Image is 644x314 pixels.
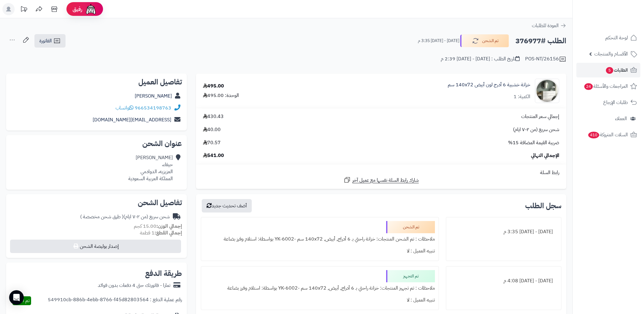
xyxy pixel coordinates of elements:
a: لوحة التحكم [576,30,640,45]
h2: تفاصيل العميل [11,78,182,86]
h3: سجل الطلب [525,202,561,209]
strong: إجمالي الوزن: [156,223,182,230]
span: 24 [584,83,593,90]
span: الإجمالي النهائي [531,152,559,159]
div: تمارا - فاتورتك حتى 4 دفعات بدون فوائد [98,282,170,289]
div: تم التجهيز [386,270,435,282]
small: 1 قطعة [140,229,182,237]
small: 15.00 كجم [134,223,182,230]
span: العملاء [615,114,627,123]
span: الطلبات [605,66,628,74]
a: الطلبات5 [576,63,640,77]
button: تم الشحن [460,34,509,47]
span: 541.00 [203,152,224,159]
a: [EMAIL_ADDRESS][DOMAIN_NAME] [93,116,171,123]
span: المراجعات والأسئلة [584,82,628,91]
h2: تفاصيل الشحن [11,199,182,206]
a: طلبات الإرجاع [576,95,640,110]
div: تنبيه العميل : لا [205,245,435,257]
div: ملاحظات : تم تجهيز المنتجات: خزانة راحتي بـ 6 أدراج, أبيض, ‎140x72 سم‏ -YK-6002 بواسطة: استلام وف... [205,282,435,294]
span: 410 [588,131,600,138]
img: logo-2.png [603,12,638,24]
div: POS-NT/26156 [525,55,566,63]
a: خزانة خشبية 6 أدرج لون أبيض 140x72 سم [448,81,530,88]
div: Open Intercom Messenger [9,290,24,305]
div: ملاحظات : تم الشحن المنتجات: خزانة راحتي بـ 6 أدراج, أبيض, ‎140x72 سم‏ -YK-6002 بواسطة: استلام وف... [205,233,435,245]
span: 430.43 [203,113,224,120]
div: رقم عملية الدفع : 549910cb-886b-4ebb-8766-f45d82803564 [48,296,182,305]
span: طلبات الإرجاع [603,98,628,107]
span: ضريبة القيمة المضافة 15% [508,139,559,146]
span: 5 [606,67,613,74]
span: ( طرق شحن مخصصة ) [80,213,123,220]
div: [DATE] - [DATE] 4:08 م [450,275,557,287]
div: [PERSON_NAME] حيفاء، العزيزيه، الدوادمي المملكة العربية السعودية [128,154,173,182]
span: لوحة التحكم [605,34,628,42]
div: [DATE] - [DATE] 3:35 م [450,226,557,238]
span: رفيق [73,5,82,13]
div: تنبيه العميل : لا [205,294,435,306]
span: شحن سريع (من ٢-٧ ايام) [513,126,559,133]
a: شارك رابط السلة نفسها مع عميل آخر [343,176,419,184]
a: المراجعات والأسئلة24 [576,79,640,94]
span: 70.57 [203,139,221,146]
span: الفاتورة [39,37,52,45]
div: شحن سريع (من ٢-٧ ايام) [80,213,170,220]
div: الوحدة: 495.00 [203,92,239,99]
img: 1746709299-1702541934053-68567865785768-1000x1000-90x90.jpg [535,79,559,103]
button: إصدار بوليصة الشحن [10,240,181,253]
span: شارك رابط السلة نفسها مع عميل آخر [352,177,419,184]
div: 495.00 [203,83,224,90]
a: تحديثات المنصة [16,3,31,17]
a: 966534198763 [135,104,171,112]
a: واتساب [116,104,133,112]
span: إجمالي سعر المنتجات [521,113,559,120]
a: السلات المتروكة410 [576,127,640,142]
div: تاريخ الطلب : [DATE] - [DATE] 2:39 م [441,55,520,62]
a: [PERSON_NAME] [135,92,172,100]
strong: إجمالي القطع: [155,229,182,237]
span: العودة للطلبات [532,22,559,29]
h2: عنوان الشحن [11,140,182,147]
small: [DATE] - [DATE] 3:35 م [418,38,459,44]
div: رابط السلة [198,169,564,176]
span: 40.00 [203,126,221,133]
div: تم الشحن [386,221,435,233]
button: أضف تحديث جديد [202,199,252,212]
h2: طريقة الدفع [145,270,182,277]
a: العملاء [576,111,640,126]
a: العودة للطلبات [532,22,566,29]
a: الفاتورة [34,34,66,48]
img: ai-face.png [85,3,97,15]
span: الأقسام والمنتجات [594,50,628,58]
div: الكمية: 1 [514,93,530,100]
h2: الطلب #376977 [515,35,566,47]
span: السلات المتروكة [588,130,628,139]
